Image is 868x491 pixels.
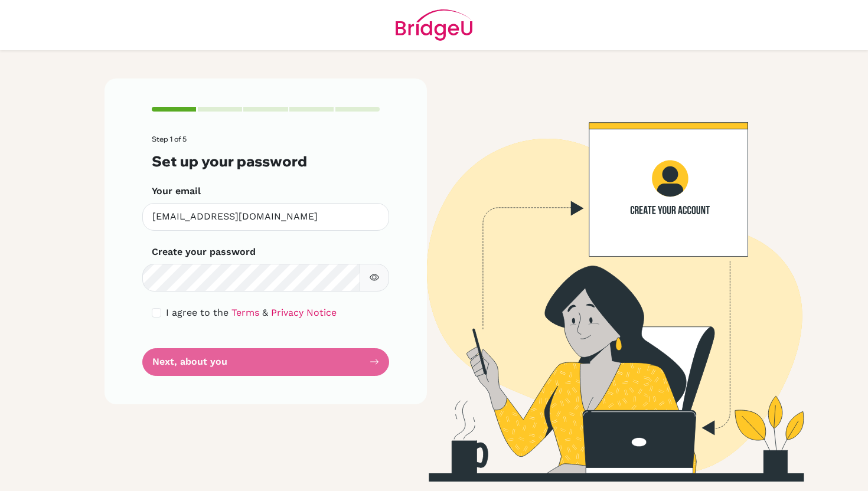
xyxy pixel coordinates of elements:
a: Terms [231,307,259,318]
span: I agree to the [166,307,229,318]
label: Create your password [152,245,256,259]
h3: Set up your password [152,153,380,170]
label: Your email [152,184,201,198]
span: & [262,307,268,318]
input: Insert your email* [142,203,389,231]
span: Step 1 of 5 [152,135,187,143]
a: Privacy Notice [271,307,337,318]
